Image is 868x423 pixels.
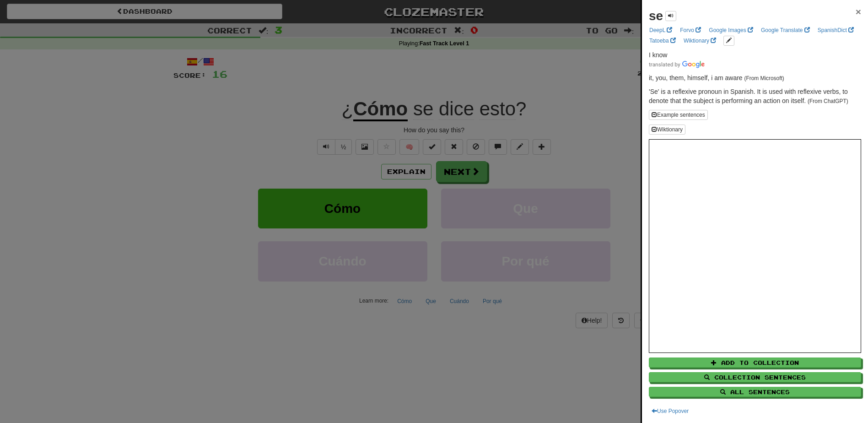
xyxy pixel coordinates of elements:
a: Google Translate [758,25,813,35]
a: DeepL [647,25,675,35]
p: it, you, them, himself, i am aware [649,73,861,82]
small: (From ChatGPT) [808,98,848,104]
button: Wiktionary [649,125,685,135]
a: Forvo [677,25,704,35]
a: SpanishDict [815,25,857,35]
img: Color short [649,61,705,68]
span: × [856,6,861,17]
a: Google Images [706,25,756,35]
small: (From Microsoft) [744,75,784,81]
button: Collection Sentences [649,372,861,382]
button: Example sentences [649,110,708,120]
span: I know [649,51,667,59]
button: Close [856,7,861,16]
strong: se [649,9,663,23]
button: edit links [723,36,734,46]
button: Use Popover [649,406,691,416]
button: All Sentences [649,387,861,397]
p: 'Se' is a reflexive pronoun in Spanish. It is used with reflexive verbs, to denote that the subje... [649,87,861,105]
a: Tatoeba [647,36,679,46]
button: Add to Collection [649,358,861,368]
a: Wiktionary [681,36,719,46]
